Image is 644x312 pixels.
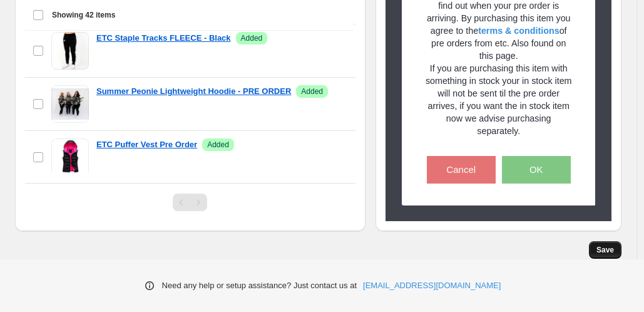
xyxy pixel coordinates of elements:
[96,138,197,151] a: ETC Puffer Vest Pre Order
[502,155,571,183] button: OK
[173,194,207,211] nav: Pagination
[596,245,614,255] span: Save
[424,61,574,137] p: If you are purchasing this item with something in stock your in stock item will not be sent til t...
[589,241,621,259] button: Save
[301,86,323,96] span: Added
[96,85,291,98] a: Summer Peonie Lightweight Hoodie - PRE ORDER
[52,10,115,20] span: Showing 42 items
[241,33,263,43] span: Added
[427,155,496,183] button: Cancel
[363,279,501,292] a: [EMAIL_ADDRESS][DOMAIN_NAME]
[51,138,89,176] img: ETC Puffer Vest Pre Order
[51,32,89,70] img: ETC Staple Tracks FLEECE - Black
[96,32,231,44] a: ETC Staple Tracks FLEECE - Black
[478,25,559,35] a: terms & conditions
[207,140,229,150] span: Added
